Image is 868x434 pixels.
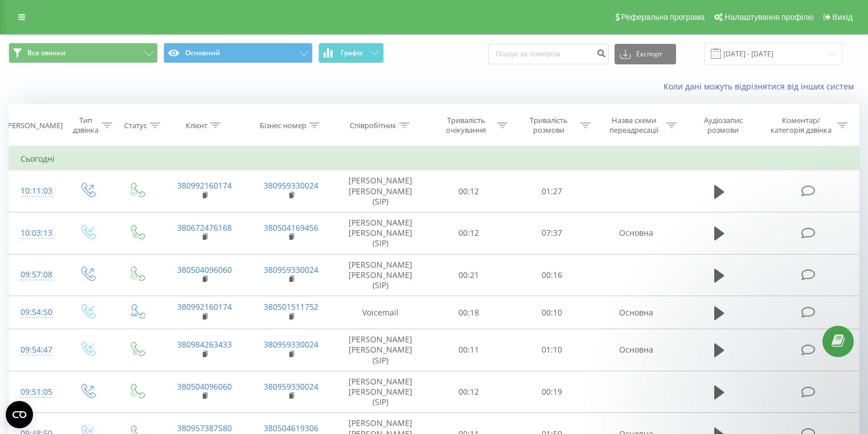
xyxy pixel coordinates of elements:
[124,121,147,130] div: Статус
[615,44,676,64] button: Експорт
[427,296,510,329] td: 00:18
[21,264,51,286] div: 09:57:08
[437,116,494,135] div: Тривалість очікування
[260,121,306,130] div: Бізнес номер
[427,254,510,296] td: 00:21
[510,371,593,413] td: 00:19
[264,381,318,392] a: 380959330024
[664,81,859,92] a: Коли дані можуть відрізнятися вiд інших систем
[829,370,857,397] iframe: Intercom live chat
[488,44,609,64] input: Пошук за номером
[350,121,396,130] div: Співробітник
[833,13,853,22] span: Вихід
[427,371,510,413] td: 00:12
[21,339,51,361] div: 09:54:47
[593,329,680,371] td: Основна
[21,180,51,202] div: 10:11:03
[177,381,232,392] a: 380504096060
[177,222,232,233] a: 380672476168
[264,222,318,233] a: 380504169456
[186,121,207,130] div: Клієнт
[690,116,756,135] div: Аудіозапис розмови
[21,222,51,244] div: 10:03:13
[334,170,427,212] td: [PERSON_NAME] [PERSON_NAME] (SIP)
[510,170,593,212] td: 01:27
[593,296,680,329] td: Основна
[21,381,51,403] div: 09:51:05
[334,254,427,296] td: [PERSON_NAME] [PERSON_NAME] (SIP)
[163,43,313,63] button: Основний
[264,180,318,191] a: 380959330024
[341,49,363,57] span: Графік
[264,339,318,350] a: 380959330024
[21,301,51,324] div: 09:54:50
[177,423,232,433] a: 380957387580
[427,170,510,212] td: 00:12
[27,48,65,58] span: Все звонки
[177,339,232,350] a: 380984263433
[334,329,427,371] td: [PERSON_NAME] [PERSON_NAME] (SIP)
[334,371,427,413] td: [PERSON_NAME] [PERSON_NAME] (SIP)
[768,116,834,135] div: Коментар/категорія дзвінка
[334,212,427,254] td: [PERSON_NAME] [PERSON_NAME] (SIP)
[177,264,232,275] a: 380504096060
[6,401,33,428] button: Open CMP widget
[621,13,705,22] span: Реферальна програма
[510,329,593,371] td: 01:10
[334,296,427,329] td: Voicemail
[264,264,318,275] a: 380959330024
[72,116,99,135] div: Тип дзвінка
[177,180,232,191] a: 380992160174
[318,43,384,63] button: Графік
[724,13,813,22] span: Налаштування профілю
[510,254,593,296] td: 00:16
[177,301,232,312] a: 380992160174
[9,43,158,63] button: Все звонки
[593,212,680,254] td: Основна
[427,329,510,371] td: 00:11
[510,296,593,329] td: 00:10
[9,148,859,170] td: Сьогодні
[510,212,593,254] td: 07:37
[427,212,510,254] td: 00:12
[264,301,318,312] a: 380501511752
[521,116,578,135] div: Тривалість розмови
[604,116,664,135] div: Назва схеми переадресації
[5,121,63,130] div: [PERSON_NAME]
[264,423,318,433] a: 380504619306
